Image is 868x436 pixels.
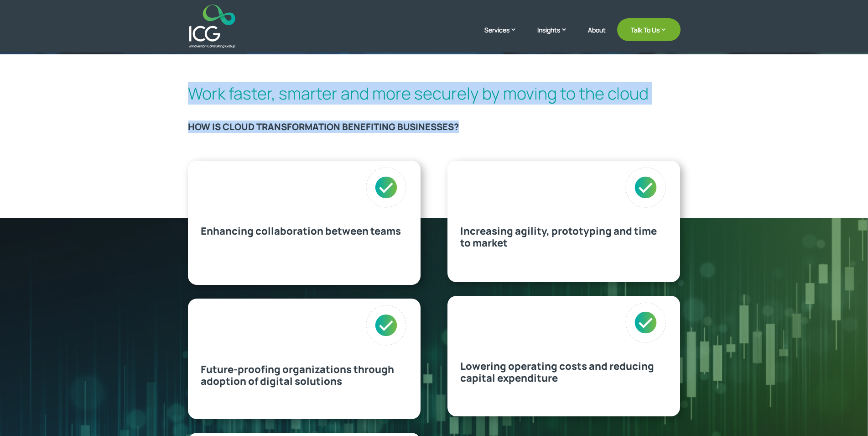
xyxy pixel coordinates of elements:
span: Future-proofing organizations through adoption of digital solutions [201,362,394,388]
span: Increasing agility, prototyping and time to market [460,224,657,250]
h2: Work faster, smarter and more securely by moving to the cloud [188,84,681,108]
a: Services [484,25,526,48]
span: Enhancing collaboration between teams [201,224,401,238]
b: HOW IS CLOUD TRANSFORMATION BENEFITING BUSINESSES? [188,121,459,133]
a: About [588,26,606,48]
a: Talk To Us [617,18,681,41]
iframe: Chat Widget [822,392,868,436]
img: ICG [189,5,235,48]
a: Insights [537,25,577,48]
span: Lowering operating costs and reducing capital expenditure [460,359,654,385]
